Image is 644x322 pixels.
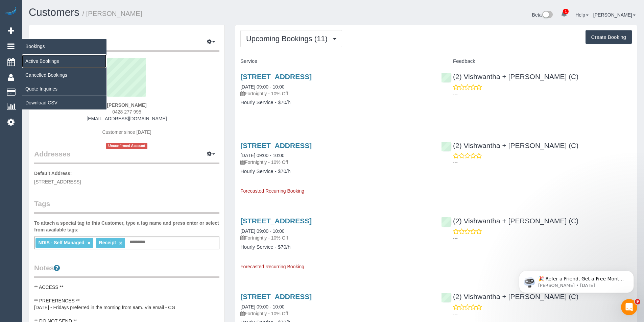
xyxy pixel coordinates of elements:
[240,169,431,174] h4: Hourly Service - $70/h
[107,102,146,108] strong: [PERSON_NAME]
[82,10,142,17] small: / [PERSON_NAME]
[621,299,637,315] iframe: Intercom live chat
[240,58,431,64] h4: Service
[240,228,284,234] a: [DATE] 09:00 - 10:00
[34,220,219,233] label: To attach a special tag to this Customer, type a tag name and press enter or select from availabl...
[441,142,578,149] a: (2) Vishwantha + [PERSON_NAME] (C)
[240,188,304,194] span: Forecasted Recurring Booking
[34,37,219,52] legend: Customer Info
[22,96,106,109] a: Download CSV
[240,84,284,90] a: [DATE] 09:00 - 10:00
[453,159,632,166] p: ---
[441,58,632,64] h4: Feedback
[38,240,84,245] span: NDIS - Self Managed
[22,82,106,96] a: Quote Inquiries
[240,73,312,80] a: [STREET_ADDRESS]
[240,264,304,269] span: Forecasted Recurring Booking
[34,199,219,214] legend: Tags
[635,299,640,304] span: 9
[453,91,632,97] p: ---
[34,263,219,278] legend: Notes
[22,54,106,68] a: Active Bookings
[112,109,141,115] span: 0428 277 995
[542,11,553,20] img: New interface
[441,217,578,225] a: (2) Vishwantha + [PERSON_NAME] (C)
[240,153,284,158] a: [DATE] 09:00 - 10:00
[240,304,284,309] a: [DATE] 09:00 - 10:00
[106,143,147,149] span: Unconfirmed Account
[240,159,431,166] p: Fortnightly - 10% Off
[240,293,312,300] a: [STREET_ADDRESS]
[453,235,632,242] p: ---
[99,240,116,245] span: Receipt
[240,310,431,317] p: Fortnightly - 10% Off
[557,7,571,22] a: 1
[29,6,79,18] a: Customers
[102,129,151,135] span: Customer since [DATE]
[34,170,72,177] label: Default Address:
[240,142,312,149] a: [STREET_ADDRESS]
[22,68,106,82] a: Cancelled Bookings
[240,90,431,97] p: Fortnightly - 10% Off
[240,217,312,225] a: [STREET_ADDRESS]
[240,234,431,241] p: Fortnightly - 10% Off
[240,244,431,250] h4: Hourly Service - $70/h
[246,34,331,43] span: Upcoming Bookings (11)
[453,311,632,317] p: ---
[119,240,122,246] a: ×
[575,12,589,18] a: Help
[593,12,636,18] a: [PERSON_NAME]
[87,116,167,121] a: [EMAIL_ADDRESS][DOMAIN_NAME]
[87,240,90,246] a: ×
[509,256,644,304] iframe: Intercom notifications message
[240,100,431,105] h4: Hourly Service - $70/h
[441,73,578,80] a: (2) Vishwantha + [PERSON_NAME] (C)
[240,30,342,47] button: Upcoming Bookings (11)
[22,54,106,110] ul: Bookings
[4,7,18,16] img: Automaid Logo
[532,12,553,18] a: Beta
[22,39,106,54] span: Bookings
[563,9,569,14] span: 1
[586,30,632,44] button: Create Booking
[34,179,81,184] span: [STREET_ADDRESS]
